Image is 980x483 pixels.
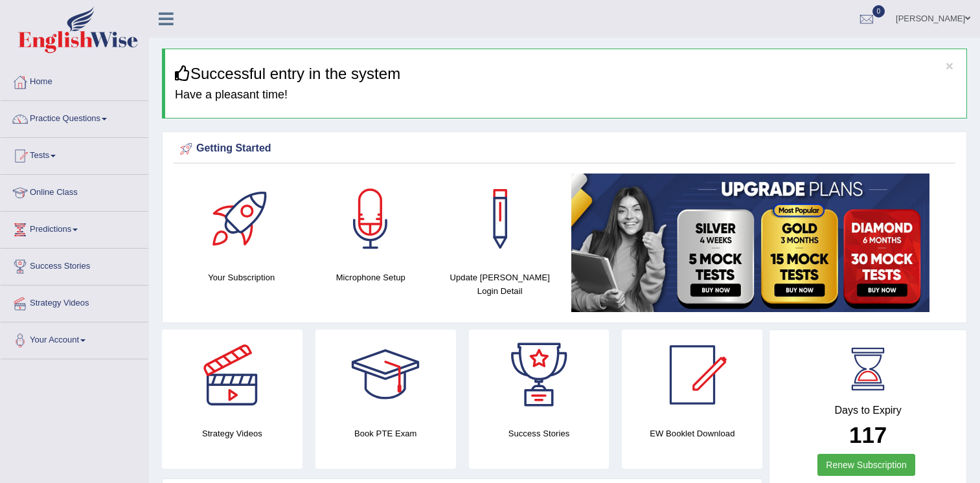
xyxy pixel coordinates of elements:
[817,454,915,476] a: Renew Subscription
[177,139,952,159] div: Getting Started
[1,212,148,244] a: Predictions
[469,427,610,440] h4: Success Stories
[784,405,952,416] h4: Days to Expiry
[622,427,762,440] h4: EW Booklet Download
[183,271,300,284] h4: Your Subscription
[946,59,953,73] button: ×
[1,286,148,318] a: Strategy Videos
[849,422,887,447] b: 117
[442,271,558,298] h4: Update [PERSON_NAME] Login Detail
[313,271,429,284] h4: Microphone Setup
[315,427,456,440] h4: Book PTE Exam
[162,427,302,440] h4: Strategy Videos
[872,5,885,17] span: 0
[175,65,957,82] h3: Successful entry in the system
[175,89,957,102] h4: Have a pleasant time!
[571,174,929,312] img: small5.jpg
[1,101,148,133] a: Practice Questions
[1,175,148,207] a: Online Class
[1,64,148,96] a: Home
[1,322,148,355] a: Your Account
[1,138,148,170] a: Tests
[1,249,148,281] a: Success Stories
